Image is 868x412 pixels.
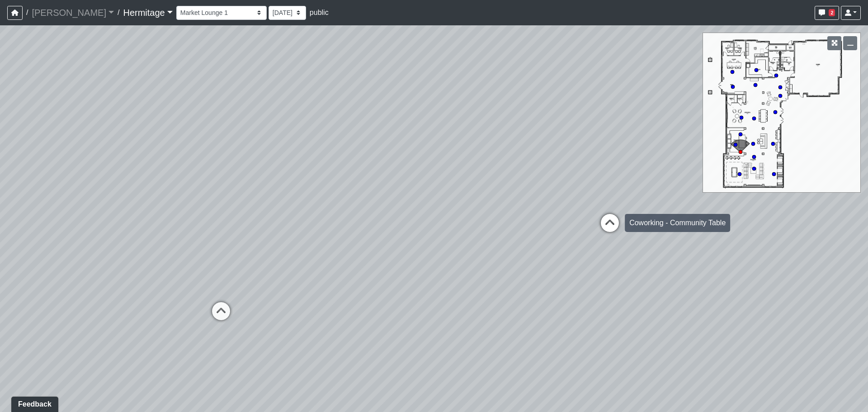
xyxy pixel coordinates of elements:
span: 2 [829,9,835,16]
span: / [114,4,123,22]
button: 2 [815,6,839,20]
span: public [310,9,329,16]
a: Hermitage [123,4,172,22]
a: [PERSON_NAME] [32,4,114,22]
iframe: Ybug feedback widget [7,394,60,412]
span: / [23,4,32,22]
div: Coworking - Community Table [625,214,730,232]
